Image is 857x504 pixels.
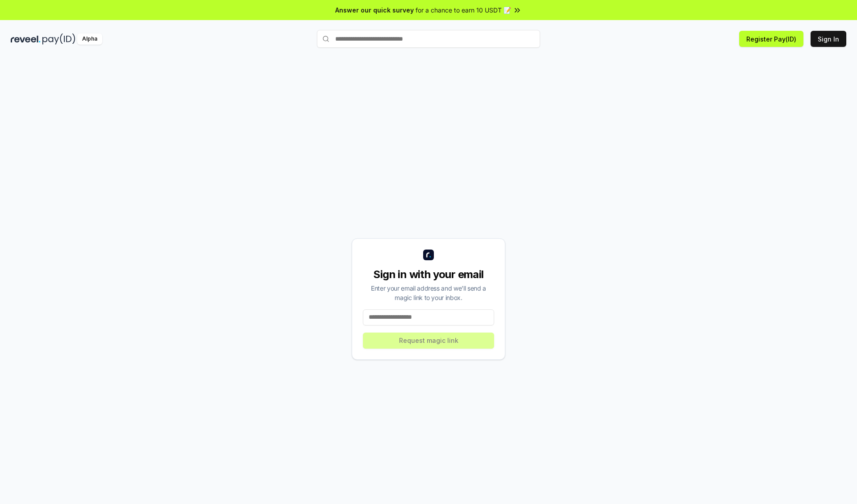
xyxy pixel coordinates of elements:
span: Answer our quick survey [335,5,414,15]
button: Sign In [811,31,846,47]
div: Sign in with your email [363,267,494,282]
div: Alpha [77,33,102,45]
img: reveel_dark [11,33,41,45]
div: Enter your email address and we’ll send a magic link to your inbox. [363,283,494,302]
img: pay_id [42,33,75,45]
button: Register Pay(ID) [739,31,803,47]
span: for a chance to earn 10 USDT 📝 [416,5,511,15]
img: logo_small [423,250,434,260]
